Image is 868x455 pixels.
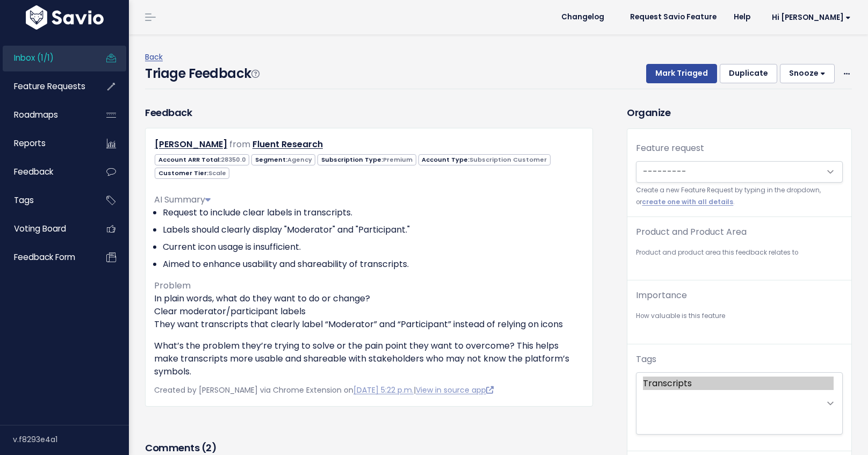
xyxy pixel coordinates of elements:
[155,154,249,165] span: Account ARR Total:
[643,377,834,390] option: Transcripts
[642,198,733,206] a: create one with all details
[14,52,54,63] span: Inbox (1/1)
[14,109,58,120] span: Roadmaps
[287,155,312,164] span: Agency
[163,241,584,254] li: Current icon usage is insufficient.
[772,13,851,21] span: Hi [PERSON_NAME]
[154,340,584,378] p: What’s the problem they’re trying to solve or the pain point they want to overcome? This helps ma...
[636,289,687,302] label: Importance
[636,353,656,366] label: Tags
[780,64,835,83] button: Snooze
[561,13,604,21] span: Changelog
[469,155,547,164] span: Subscription Customer
[163,206,584,219] li: Request to include clear labels in transcripts.
[14,166,53,177] span: Feedback
[418,154,551,165] span: Account Type:
[636,185,843,208] small: Create a new Feature Request by typing in the dropdown, or .
[621,9,725,25] a: Request Savio Feature
[636,142,704,155] label: Feature request
[720,64,777,83] button: Duplicate
[383,155,413,164] span: Premium
[353,385,414,395] a: [DATE] 5:22 p.m.
[163,223,584,236] li: Labels should clearly display "Moderator" and "Participant."
[252,138,323,150] a: Fluent Research
[3,131,89,156] a: Reports
[14,81,85,92] span: Feature Requests
[155,168,229,179] span: Customer Tier:
[636,226,747,239] label: Product and Product Area
[163,258,584,271] li: Aimed to enhance usability and shareability of transcripts.
[14,138,46,149] span: Reports
[14,194,34,206] span: Tags
[416,385,494,395] a: View in source app
[154,385,494,395] span: Created by [PERSON_NAME] via Chrome Extension on |
[13,425,129,453] div: v.f8293e4a1
[14,223,66,234] span: Voting Board
[3,103,89,127] a: Roadmaps
[3,46,89,70] a: Inbox (1/1)
[145,64,259,83] h4: Triage Feedback
[221,155,246,164] span: 28350.0
[206,441,212,454] span: 2
[3,216,89,241] a: Voting Board
[317,154,416,165] span: Subscription Type:
[145,52,163,62] a: Back
[646,64,717,83] button: Mark Triaged
[145,105,192,120] h3: Feedback
[154,292,584,331] p: In plain words, what do they want to do or change? Clear moderator/participant labels They want t...
[14,251,75,263] span: Feedback form
[627,105,852,120] h3: Organize
[636,310,843,322] small: How valuable is this feature
[3,160,89,184] a: Feedback
[759,9,859,26] a: Hi [PERSON_NAME]
[725,9,759,25] a: Help
[23,5,106,30] img: logo-white.9d6f32f41409.svg
[208,169,226,177] span: Scale
[155,138,227,150] a: [PERSON_NAME]
[3,74,89,99] a: Feature Requests
[229,138,250,150] span: from
[3,245,89,270] a: Feedback form
[154,193,211,206] span: AI Summary
[636,247,843,258] small: Product and product area this feedback relates to
[251,154,315,165] span: Segment:
[3,188,89,213] a: Tags
[154,279,191,292] span: Problem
